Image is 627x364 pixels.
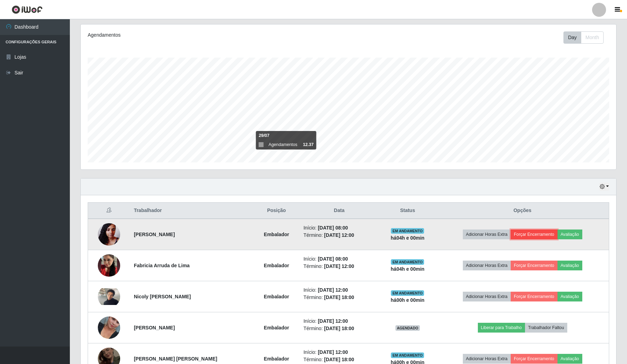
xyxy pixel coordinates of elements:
th: Data [299,203,379,219]
img: CoreUI Logo [12,5,43,14]
strong: Fabricia Arruda de Lima [134,263,190,268]
th: Posição [254,203,299,219]
time: [DATE] 18:00 [324,357,354,362]
img: 1749672733142.jpeg [98,308,120,348]
strong: Embalador [264,356,289,362]
time: [DATE] 08:00 [318,256,348,262]
time: [DATE] 18:00 [324,294,354,300]
span: AGENDADO [395,325,420,331]
strong: Embalador [264,232,289,237]
div: Agendamentos [88,31,299,39]
li: Início: [304,224,375,232]
img: 1690803599468.jpeg [98,219,120,249]
div: Toolbar with button groups [563,31,609,44]
strong: [PERSON_NAME] [134,325,175,330]
li: Início: [304,349,375,356]
li: Término: [304,356,375,363]
img: 1734129237626.jpeg [98,246,120,285]
strong: [PERSON_NAME] [PERSON_NAME] [134,356,217,362]
button: Trabalhador Faltou [525,323,567,333]
button: Liberar para Trabalho [478,323,525,333]
li: Término: [304,232,375,239]
strong: Embalador [264,294,289,299]
button: Avaliação [557,292,582,301]
time: [DATE] 08:00 [318,225,348,231]
time: [DATE] 12:00 [324,263,354,269]
strong: há 00 h e 00 min [391,297,425,303]
time: [DATE] 12:00 [318,287,348,293]
button: Adicionar Horas Extra [463,354,511,364]
li: Término: [304,325,375,332]
button: Forçar Encerramento [511,261,557,270]
span: EM ANDAMENTO [391,290,424,296]
div: First group [563,31,604,44]
button: Month [581,31,604,44]
button: Avaliação [557,354,582,364]
button: Forçar Encerramento [511,230,557,239]
button: Forçar Encerramento [511,354,557,364]
time: [DATE] 18:00 [324,326,354,331]
strong: [PERSON_NAME] [134,232,175,237]
button: Avaliação [557,261,582,270]
li: Término: [304,294,375,301]
li: Início: [304,255,375,263]
span: EM ANDAMENTO [391,259,424,265]
strong: Embalador [264,263,289,268]
button: Adicionar Horas Extra [463,292,511,301]
strong: Embalador [264,325,289,330]
strong: há 04 h e 00 min [391,235,425,241]
button: Forçar Encerramento [511,292,557,301]
strong: há 04 h e 00 min [391,266,425,272]
button: Adicionar Horas Extra [463,230,511,239]
button: Adicionar Horas Extra [463,261,511,270]
li: Início: [304,318,375,325]
th: Opções [436,203,609,219]
button: Day [563,31,581,44]
th: Trabalhador [130,203,254,219]
span: EM ANDAMENTO [391,352,424,358]
img: 1756494269242.jpeg [98,288,120,305]
button: Avaliação [557,230,582,239]
time: [DATE] 12:00 [324,232,354,238]
time: [DATE] 12:00 [318,318,348,324]
th: Status [379,203,436,219]
time: [DATE] 12:00 [318,349,348,355]
span: EM ANDAMENTO [391,228,424,234]
li: Término: [304,263,375,270]
strong: Nicoly [PERSON_NAME] [134,294,191,299]
li: Início: [304,286,375,294]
